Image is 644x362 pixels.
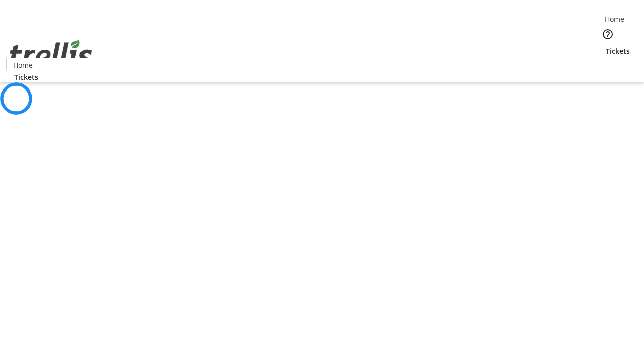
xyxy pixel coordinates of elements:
span: Home [13,60,33,70]
a: Home [598,14,630,24]
img: Orient E2E Organization 8nBUyTNnwE's Logo [6,29,96,79]
button: Help [598,24,618,44]
a: Tickets [6,72,46,82]
span: Tickets [14,72,38,82]
a: Home [7,60,39,70]
span: Tickets [606,46,630,56]
span: Home [605,14,624,24]
a: Tickets [598,46,638,56]
button: Cart [598,56,618,76]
